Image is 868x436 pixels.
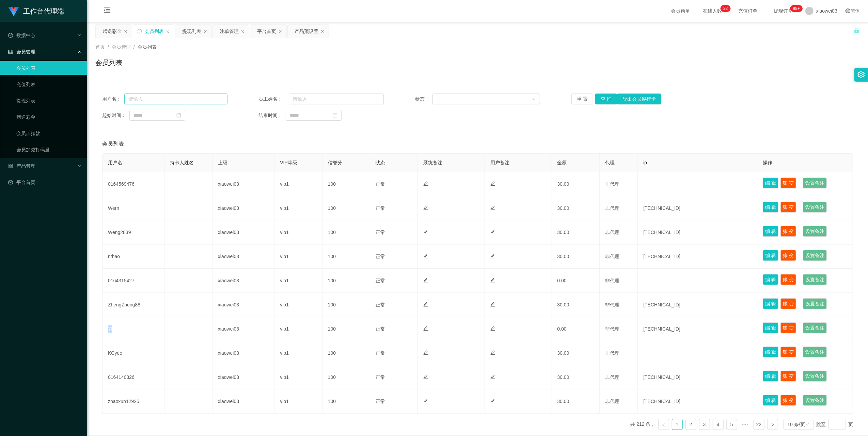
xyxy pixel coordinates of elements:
[241,30,245,34] i: 图标: close
[102,317,164,341] td: Yl
[322,389,370,414] td: 100
[552,365,600,389] td: 30.00
[803,347,827,357] button: 设置备注
[763,371,778,382] button: 编 辑
[8,164,13,168] i: 图标: appstore-o
[638,365,757,389] td: [TECHNICAL_ID]
[552,341,600,365] td: 30.00
[846,9,850,13] i: 图标: global
[605,278,619,283] span: 非代理
[605,254,619,259] span: 非代理
[278,30,282,34] i: 图标: close
[713,419,724,430] li: 4
[8,49,35,54] span: 会员管理
[763,298,778,309] button: 编 辑
[763,322,778,333] button: 编 辑
[376,374,385,380] span: 正常
[102,140,124,148] span: 会员列表
[102,389,164,414] td: zhaoxun12925
[212,293,274,317] td: xiaowei03
[490,254,495,258] i: 图标: edit
[532,97,536,102] i: 图标: down
[490,326,495,331] i: 图标: edit
[771,9,796,13] span: 提现订单
[95,57,123,68] h1: 会员列表
[322,220,370,245] td: 100
[423,181,428,186] i: 图标: edit
[557,160,567,165] span: 金额
[16,110,82,124] a: 赠送彩金
[763,250,778,261] button: 编 辑
[124,30,128,34] i: 图标: close
[423,302,428,307] i: 图标: edit
[280,160,297,165] span: VIP等级
[727,419,737,430] a: 5
[423,399,428,403] i: 图标: edit
[763,347,778,357] button: 编 辑
[212,341,274,365] td: xiaowei03
[23,0,64,22] h1: 工作台代理端
[274,341,322,365] td: vip1
[638,220,757,245] td: [TECHNICAL_ID]
[605,160,615,165] span: 代理
[490,230,495,234] i: 图标: edit
[803,371,827,382] button: 设置备注
[423,350,428,355] i: 图标: edit
[376,399,385,404] span: 正常
[8,7,19,16] img: logo.9652507e.png
[16,143,82,156] a: 会员加减打码量
[780,274,796,285] button: 账 变
[289,94,384,104] input: 请输入
[490,302,495,307] i: 图标: edit
[8,49,13,54] i: 图标: table
[662,423,666,427] i: 图标: left
[854,28,860,34] i: 图标: unlock
[322,172,370,196] td: 100
[552,245,600,269] td: 30.00
[274,196,322,220] td: vip1
[274,245,322,269] td: vip1
[102,96,124,103] span: 用户名：
[780,226,796,237] button: 账 变
[643,160,647,165] span: ip
[780,298,796,309] button: 账 变
[490,160,509,165] span: 用户备注
[102,341,164,365] td: KCyee
[95,44,105,50] span: 首页
[328,160,342,165] span: 信誉分
[274,269,322,293] td: vip1
[182,25,201,38] div: 提现列表
[8,175,82,189] a: 图标: dashboard平台首页
[376,230,385,235] span: 正常
[320,30,325,34] i: 图标: close
[552,293,600,317] td: 30.00
[803,322,827,333] button: 设置备注
[780,371,796,382] button: 账 变
[686,419,696,430] a: 2
[322,365,370,389] td: 100
[8,33,35,38] span: 数据中心
[124,94,227,104] input: 请输入
[490,278,495,283] i: 图标: edit
[605,374,619,380] span: 非代理
[322,317,370,341] td: 100
[376,302,385,307] span: 正常
[145,25,164,38] div: 会员列表
[274,220,322,245] td: vip1
[805,422,809,427] i: 图标: down
[16,94,82,107] a: 提现列表
[803,298,827,309] button: 设置备注
[220,25,239,38] div: 注单管理
[790,5,803,12] sup: 1061
[16,78,82,91] a: 充值列表
[423,160,442,165] span: 系统备注
[803,178,827,188] button: 设置备注
[212,317,274,341] td: xiaowei03
[212,389,274,414] td: xiaowei03
[605,326,619,332] span: 非代理
[763,274,778,285] button: 编 辑
[605,302,619,307] span: 非代理
[771,423,775,427] i: 图标: right
[638,196,757,220] td: [TECHNICAL_ID]
[274,365,322,389] td: vip1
